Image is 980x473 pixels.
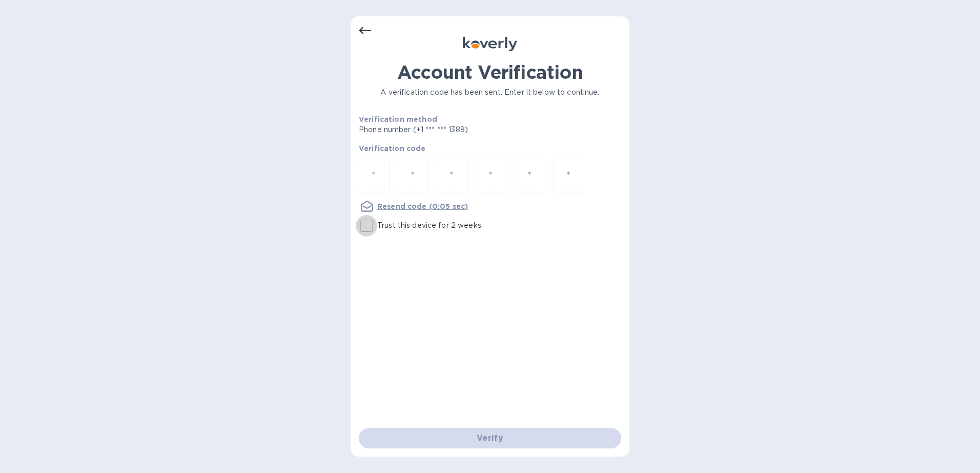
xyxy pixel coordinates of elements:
[359,87,621,98] p: A verification code has been sent. Enter it below to continue.
[377,202,468,210] u: Resend code (0:05 sec)
[359,124,546,135] p: Phone number (+1 *** *** 1388)
[359,115,437,123] b: Verification method
[359,143,621,154] p: Verification code
[377,220,481,231] p: Trust this device for 2 weeks
[359,61,621,83] h1: Account Verification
